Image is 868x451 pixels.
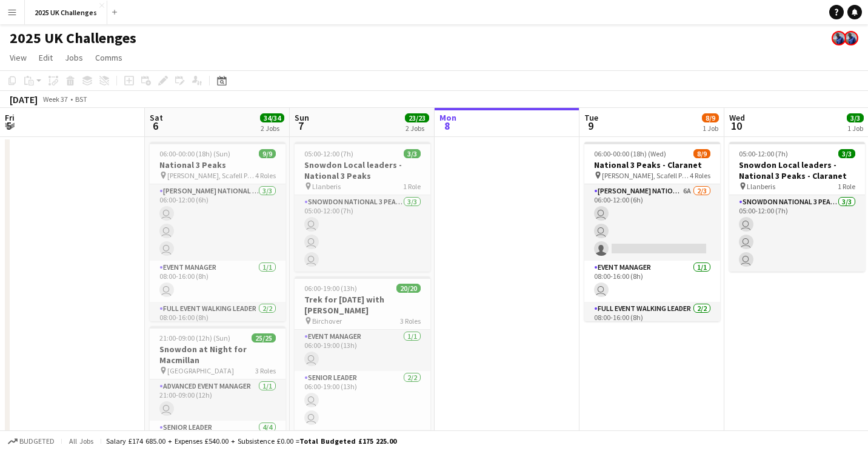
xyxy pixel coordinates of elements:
[19,437,55,446] span: Budgeted
[167,171,255,180] span: [PERSON_NAME], Scafell Pike and Snowdon
[403,182,421,191] span: 1 Role
[729,112,745,123] span: Wed
[400,316,421,326] span: 3 Roles
[34,50,58,65] a: Edit
[150,261,285,302] app-card-role: Event Manager1/108:00-16:00 (8h)
[60,50,88,65] a: Jobs
[295,195,430,272] app-card-role: Snowdon National 3 Peaks Walking Leader3/305:00-12:00 (7h)
[702,113,719,122] span: 8/9
[255,171,276,180] span: 4 Roles
[396,284,421,293] span: 20/20
[95,52,122,63] span: Comms
[260,113,284,122] span: 34/34
[150,184,285,261] app-card-role: [PERSON_NAME] National 3 Peaks Walking Leader3/306:00-12:00 (6h)
[703,124,718,133] div: 1 Job
[67,436,96,446] span: All jobs
[25,1,107,24] button: 2025 UK Challenges
[255,366,276,375] span: 3 Roles
[148,119,163,133] span: 6
[304,149,353,158] span: 05:00-12:00 (7h)
[729,142,865,272] app-job-card: 05:00-12:00 (7h)3/3Snowdon Local leaders - National 3 Peaks - Claranet Llanberis1 RoleSnowdon Nat...
[583,119,598,133] span: 9
[261,124,284,133] div: 2 Jobs
[584,184,720,261] app-card-role: [PERSON_NAME] National 3 Peaks Walking Leader6A2/306:00-12:00 (6h)
[150,142,285,321] app-job-card: 06:00-00:00 (18h) (Sun)9/9National 3 Peaks [PERSON_NAME], Scafell Pike and Snowdon4 Roles[PERSON_...
[847,113,864,122] span: 3/3
[167,366,234,375] span: [GEOGRAPHIC_DATA]
[406,124,429,133] div: 2 Jobs
[727,119,745,133] span: 10
[838,182,855,191] span: 1 Role
[304,284,357,293] span: 06:00-19:00 (13h)
[3,119,15,133] span: 5
[39,52,53,63] span: Edit
[602,171,690,180] span: [PERSON_NAME], Scafell Pike and Snowdon
[847,124,863,133] div: 1 Job
[150,112,163,123] span: Sat
[65,52,83,63] span: Jobs
[295,142,430,272] app-job-card: 05:00-12:00 (7h)3/3Snowdon Local leaders - National 3 Peaks Llanberis1 RoleSnowdon National 3 Pea...
[150,344,285,366] h3: Snowdon at Night for Macmillan
[10,29,136,47] h1: 2025 UK Challenges
[10,93,38,105] div: [DATE]
[438,119,456,133] span: 8
[295,371,430,430] app-card-role: Senior Leader2/206:00-19:00 (13h)
[693,149,710,158] span: 8/9
[405,113,429,122] span: 23/23
[5,112,15,123] span: Fri
[404,149,421,158] span: 3/3
[259,149,276,158] span: 9/9
[747,182,775,191] span: Llanberis
[832,31,846,45] app-user-avatar: Andy Baker
[690,171,710,180] span: 4 Roles
[295,159,430,181] h3: Snowdon Local leaders - National 3 Peaks
[40,95,70,104] span: Week 37
[584,159,720,170] h3: National 3 Peaks - Claranet
[838,149,855,158] span: 3/3
[729,195,865,272] app-card-role: Snowdon National 3 Peaks Walking Leader3/305:00-12:00 (7h)
[150,379,285,421] app-card-role: Advanced Event Manager1/121:00-09:00 (12h)
[295,112,309,123] span: Sun
[150,159,285,170] h3: National 3 Peaks
[584,112,598,123] span: Tue
[312,182,341,191] span: Llanberis
[584,261,720,302] app-card-role: Event Manager1/108:00-16:00 (8h)
[75,95,87,104] div: BST
[295,294,430,316] h3: Trek for [DATE] with [PERSON_NAME]
[6,435,56,448] button: Budgeted
[150,302,285,361] app-card-role: Full Event Walking Leader2/208:00-16:00 (8h)
[594,149,666,158] span: 06:00-00:00 (18h) (Wed)
[295,330,430,371] app-card-role: Event Manager1/106:00-19:00 (13h)
[90,50,127,65] a: Comms
[159,149,230,158] span: 06:00-00:00 (18h) (Sun)
[10,52,27,63] span: View
[159,333,230,342] span: 21:00-09:00 (12h) (Sun)
[312,316,342,326] span: Birchover
[299,436,396,446] span: Total Budgeted £175 225.00
[584,302,720,361] app-card-role: Full Event Walking Leader2/208:00-16:00 (8h)
[252,333,276,342] span: 25/25
[106,436,396,446] div: Salary £174 685.00 + Expenses £540.00 + Subsistence £0.00 =
[293,119,309,133] span: 7
[729,159,865,181] h3: Snowdon Local leaders - National 3 Peaks - Claranet
[584,142,720,321] app-job-card: 06:00-00:00 (18h) (Wed)8/9National 3 Peaks - Claranet [PERSON_NAME], Scafell Pike and Snowdon4 Ro...
[844,31,858,45] app-user-avatar: Andy Baker
[5,50,32,65] a: View
[439,112,456,123] span: Mon
[739,149,788,158] span: 05:00-12:00 (7h)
